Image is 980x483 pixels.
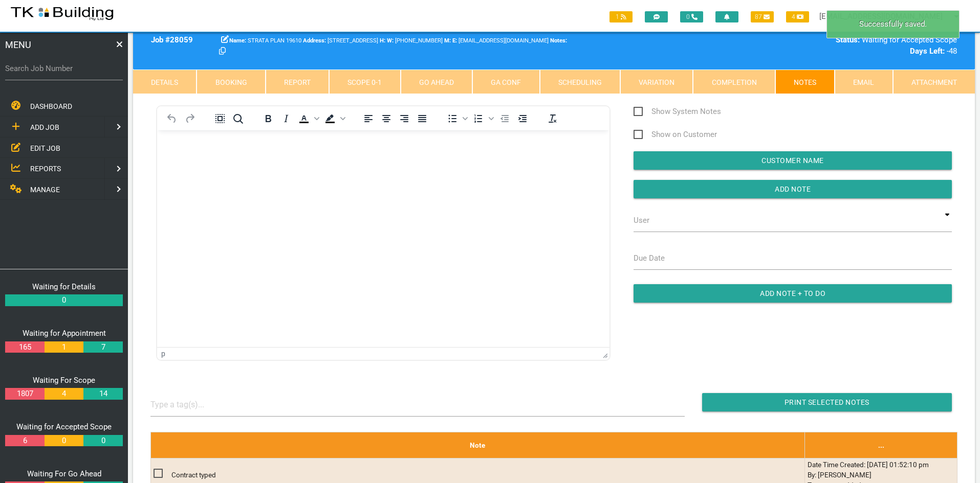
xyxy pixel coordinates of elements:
a: Attachment [893,70,975,94]
b: W: [387,37,394,44]
a: Go Ahead [401,70,472,94]
img: s3file [10,5,114,21]
a: Notes [775,70,835,94]
div: Background color Black [321,111,347,126]
span: 87 [751,11,774,22]
a: 0 [83,435,122,447]
a: Waiting for Details [32,282,96,291]
div: p [161,350,165,358]
div: Numbered list [470,111,495,126]
span: [STREET_ADDRESS] [303,37,378,44]
a: Details [133,70,197,94]
a: Completion [693,70,775,94]
th: ... [805,432,957,458]
button: Align center [378,111,395,126]
a: 165 [5,341,44,353]
b: H: [380,37,385,44]
a: 1 [45,341,83,353]
span: REPORTS [30,165,61,173]
a: GA Conf [472,70,539,94]
b: Address: [303,37,326,44]
button: Align left [360,111,377,126]
b: Notes: [550,37,567,44]
a: 14 [83,388,122,400]
button: Increase indent [514,111,531,126]
span: 0 [680,11,703,22]
a: Waiting For Go Ahead [27,469,101,478]
span: 4 [786,11,809,22]
input: Print Selected Notes [702,393,952,411]
b: E: [452,37,457,44]
input: Add Note + To Do [634,284,952,303]
span: STRATA PLAN 19610 [229,37,301,44]
span: Show on Customer [634,128,717,141]
span: MENU [5,38,31,52]
span: Show System Notes [634,105,721,118]
button: Find and replace [229,111,247,126]
b: Status: [836,35,860,44]
span: EDIT JOB [30,144,60,152]
a: Waiting for Appointment [23,329,106,338]
th: Note [150,432,804,458]
a: Waiting for Accepted Scope [16,422,112,431]
b: Days Left: [910,47,945,56]
a: Booking [197,70,265,94]
span: [EMAIL_ADDRESS][DOMAIN_NAME] [452,37,549,44]
b: Job # 28059 [151,35,193,44]
button: Italic [277,111,295,126]
div: Press the Up and Down arrow keys to resize the editor. [603,349,608,358]
a: Waiting For Scope [33,376,95,385]
a: 4 [45,388,83,400]
input: Add Note [634,180,952,198]
span: MANAGE [30,186,60,194]
p: Contract typed [171,470,755,480]
input: Type a tag(s)... [150,393,227,416]
a: Scheduling [540,70,620,94]
div: Bullet list [444,111,469,126]
button: Undo [163,111,181,126]
button: Justify [413,111,431,126]
input: Customer Name [634,151,952,170]
a: 6 [5,435,44,447]
button: Clear formatting [544,111,561,126]
span: DASHBOARD [30,102,72,110]
span: Home Phone [380,37,387,44]
span: ADD JOB [30,123,59,131]
a: Click here copy customer information. [219,47,226,56]
iframe: Rich Text Area [157,130,609,347]
div: Successfully saved. [826,10,960,38]
button: Select all [211,111,229,126]
a: Variation [620,70,693,94]
div: Text color Black [295,111,321,126]
button: Bold [259,111,277,126]
a: 7 [83,341,122,353]
b: Name: [229,37,246,44]
b: M: [444,37,451,44]
div: Waiting for Accepted Scope -48 [764,34,957,57]
label: Search Job Number [5,63,123,75]
a: Scope 0-1 [329,70,400,94]
button: Redo [181,111,199,126]
label: Due Date [634,252,665,264]
span: [PHONE_NUMBER] [387,37,443,44]
a: Report [266,70,329,94]
a: Email [835,70,892,94]
button: Align right [396,111,413,126]
a: 0 [45,435,83,447]
a: 0 [5,294,123,306]
span: 1 [609,11,633,22]
button: Decrease indent [496,111,513,126]
a: 1807 [5,388,44,400]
